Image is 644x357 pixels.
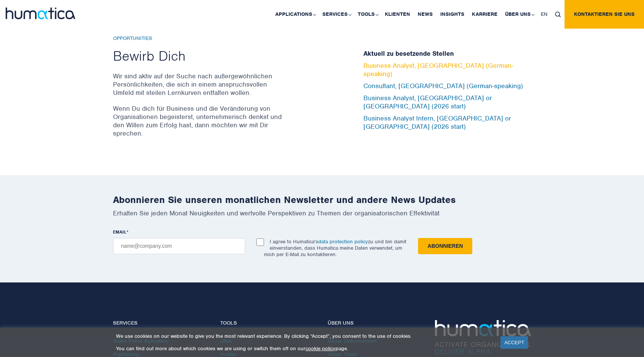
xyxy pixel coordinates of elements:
a: data protection policy [318,238,368,245]
img: Humatica [435,320,531,354]
h6: Opportunities [113,35,288,42]
a: Business Analyst, [GEOGRAPHIC_DATA] or [GEOGRAPHIC_DATA] (2026 start) [363,94,492,110]
img: search_icon [555,12,561,17]
a: Business Analyst Intern, [GEOGRAPHIC_DATA] or [GEOGRAPHIC_DATA] (2026 start) [363,114,511,131]
a: Business Analyst, [GEOGRAPHIC_DATA] (German-speaking) [363,61,513,78]
p: You can find out more about which cookies we are using or switch them off on our page. [116,345,491,352]
span: EMAIL [113,229,127,235]
p: Erhalten Sie jeden Monat Neuigkeiten und wertvolle Perspektiven zu Themen der organisatorischen E... [113,209,531,217]
input: Abonnieren [418,238,472,254]
p: Wenn Du dich für Business und die Veränderung von Organisationen begeisterst, unternehmerisch den... [113,104,288,137]
h2: Bewirb Dich [113,47,288,64]
h5: Aktuell zu besetzende Stellen [363,50,531,58]
img: logo [6,8,75,19]
p: I agree to Humatica's zu und bin damit einverstanden, dass Humatica meine Daten verwendet, um mic... [264,238,406,258]
p: We use cookies on our website to give you the most relevant experience. By clicking “Accept”, you... [116,333,491,339]
h2: Abonnieren Sie unseren monatlichen Newsletter und andere News Updates [113,194,531,206]
span: EN [541,11,548,17]
a: Consultant, [GEOGRAPHIC_DATA] (German-speaking) [363,82,523,90]
h4: Über uns [328,320,424,326]
h4: Services [113,320,209,326]
p: Wir sind aktiv auf der Suche nach außergewöhnlichen Persönlichkeiten, die sich in einem anspruchs... [113,72,288,97]
input: name@company.com [113,238,245,254]
a: cookie policy [305,345,336,352]
a: ACCEPT [501,336,528,349]
h4: Tools [220,320,316,326]
input: I agree to Humatica'sdata protection policyzu und bin damit einverstanden, dass Humatica meine Da... [256,238,264,246]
